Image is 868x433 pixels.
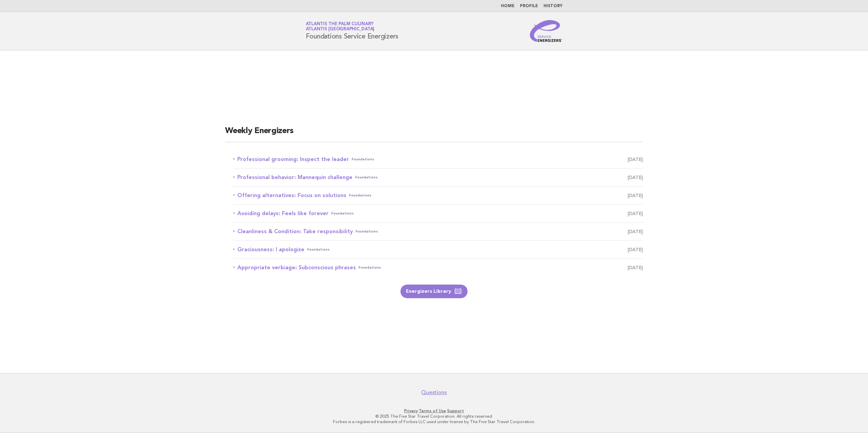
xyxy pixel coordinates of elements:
[530,20,563,42] img: Service Energizers
[306,22,399,40] h1: Foundations Service Energizers
[233,155,643,164] a: Professional grooming: Inspect the leaderFoundations [DATE]
[628,263,643,272] span: [DATE]
[233,227,643,236] a: Cleanliness & Condition: Take responsibilityFoundations [DATE]
[400,285,468,298] a: Energizers Library
[306,27,375,32] span: Atlantis [GEOGRAPHIC_DATA]
[349,191,372,200] span: Foundations
[628,173,643,182] span: [DATE]
[233,263,643,272] a: Appropriate verbiage: Subconscious phrasesFoundations [DATE]
[419,408,446,413] a: Terms of Use
[233,245,643,254] a: Graciousness: I apologizeFoundations [DATE]
[233,191,643,200] a: Offering alternatives: Focus on solutionsFoundations [DATE]
[226,414,643,419] p: © 2025 The Five Star Travel Corporation. All rights reserved.
[628,245,643,254] span: [DATE]
[352,155,374,164] span: Foundations
[306,22,375,31] a: Atlantis The Palm CulinaryAtlantis [GEOGRAPHIC_DATA]
[226,419,643,424] p: Forbes is a registered trademark of Forbes LLC used under license by The Five Star Travel Corpora...
[404,408,418,413] a: Privacy
[233,209,643,218] a: Avoiding delays: Feels like foreverFoundations [DATE]
[628,191,643,200] span: [DATE]
[628,227,643,236] span: [DATE]
[421,389,447,396] a: Questions
[520,4,538,8] a: Profile
[628,155,643,164] span: [DATE]
[307,245,330,254] span: Foundations
[447,408,464,413] a: Support
[359,263,381,272] span: Foundations
[225,126,643,142] h2: Weekly Energizers
[331,209,354,218] span: Foundations
[628,209,643,218] span: [DATE]
[501,4,515,8] a: Home
[543,4,563,8] a: History
[355,173,378,182] span: Foundations
[233,173,643,182] a: Professional behavior: Mannequin challengeFoundations [DATE]
[226,408,643,414] p: · ·
[356,227,378,236] span: Foundations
